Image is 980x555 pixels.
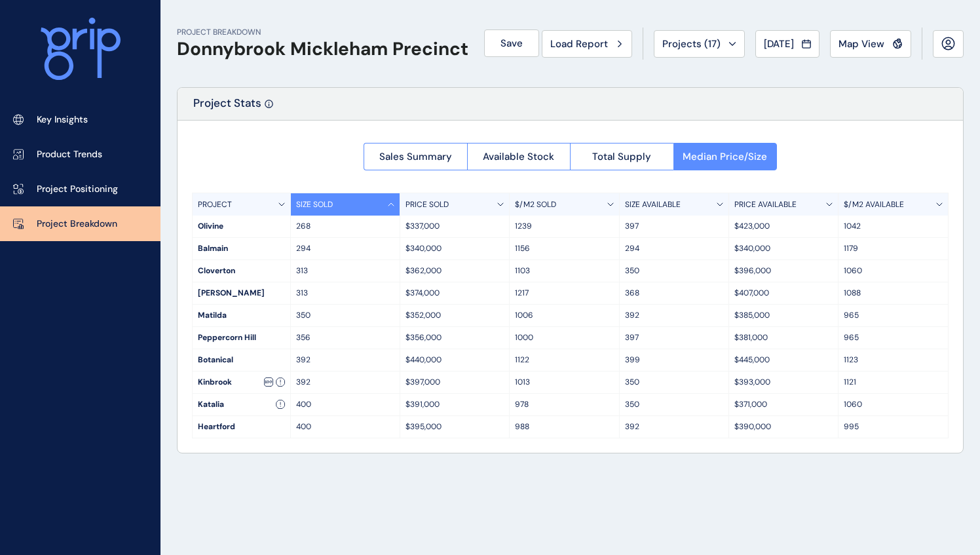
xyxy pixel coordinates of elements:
[193,96,261,120] p: Project Stats
[405,199,449,210] p: PRICE SOLD
[515,354,613,366] p: 1122
[839,37,884,50] span: Map View
[296,354,394,366] p: 392
[515,221,613,232] p: 1239
[734,243,833,254] p: $340,000
[734,288,833,299] p: $407,000
[625,354,723,366] p: 399
[734,421,833,432] p: $390,000
[193,282,290,304] div: [PERSON_NAME]
[570,143,673,170] button: Total Supply
[296,288,394,299] p: 313
[625,310,723,321] p: 392
[844,199,904,210] p: $/M2 AVAILABLE
[296,377,394,388] p: 392
[662,37,721,50] span: Projects ( 17 )
[198,199,232,210] p: PROJECT
[625,332,723,343] p: 397
[625,288,723,299] p: 368
[193,216,290,237] div: Olivine
[844,221,943,232] p: 1042
[734,399,833,410] p: $371,000
[296,221,394,232] p: 268
[515,421,613,432] p: 988
[379,150,452,163] span: Sales Summary
[625,421,723,432] p: 392
[844,288,943,299] p: 1088
[405,354,504,366] p: $440,000
[844,310,943,321] p: 965
[734,265,833,277] p: $396,000
[515,332,613,343] p: 1000
[625,199,681,210] p: SIZE AVAILABLE
[625,377,723,388] p: 350
[193,305,290,326] div: Matilda
[405,288,504,299] p: $374,000
[654,30,745,58] button: Projects (17)
[550,37,608,50] span: Load Report
[296,332,394,343] p: 356
[625,265,723,277] p: 350
[37,113,88,126] p: Key Insights
[483,150,554,163] span: Available Stock
[830,30,911,58] button: Map View
[844,354,943,366] p: 1123
[683,150,767,163] span: Median Price/Size
[37,218,117,231] p: Project Breakdown
[592,150,651,163] span: Total Supply
[405,265,504,277] p: $362,000
[844,265,943,277] p: 1060
[764,37,794,50] span: [DATE]
[515,310,613,321] p: 1006
[296,199,333,210] p: SIZE SOLD
[296,265,394,277] p: 313
[734,332,833,343] p: $381,000
[500,37,523,50] span: Save
[177,38,468,60] h1: Donnybrook Mickleham Precinct
[405,310,504,321] p: $352,000
[844,399,943,410] p: 1060
[844,332,943,343] p: 965
[193,394,290,415] div: Katalia
[296,399,394,410] p: 400
[296,243,394,254] p: 294
[193,349,290,371] div: Botanical
[405,332,504,343] p: $356,000
[484,29,539,57] button: Save
[673,143,778,170] button: Median Price/Size
[37,148,102,161] p: Product Trends
[844,377,943,388] p: 1121
[296,421,394,432] p: 400
[734,354,833,366] p: $445,000
[625,221,723,232] p: 397
[734,377,833,388] p: $393,000
[515,199,556,210] p: $/M2 SOLD
[542,30,632,58] button: Load Report
[405,399,504,410] p: $391,000
[515,243,613,254] p: 1156
[734,221,833,232] p: $423,000
[193,327,290,349] div: Peppercorn Hill
[625,399,723,410] p: 350
[405,377,504,388] p: $397,000
[193,416,290,438] div: Heartford
[844,243,943,254] p: 1179
[193,260,290,282] div: Cloverton
[364,143,467,170] button: Sales Summary
[405,221,504,232] p: $337,000
[755,30,820,58] button: [DATE]
[177,27,468,38] p: PROJECT BREAKDOWN
[515,399,613,410] p: 978
[37,183,118,196] p: Project Positioning
[515,377,613,388] p: 1013
[193,238,290,259] div: Balmain
[844,421,943,432] p: 995
[515,265,613,277] p: 1103
[515,288,613,299] p: 1217
[296,310,394,321] p: 350
[405,243,504,254] p: $340,000
[734,199,797,210] p: PRICE AVAILABLE
[193,372,290,393] div: Kinbrook
[405,421,504,432] p: $395,000
[734,310,833,321] p: $385,000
